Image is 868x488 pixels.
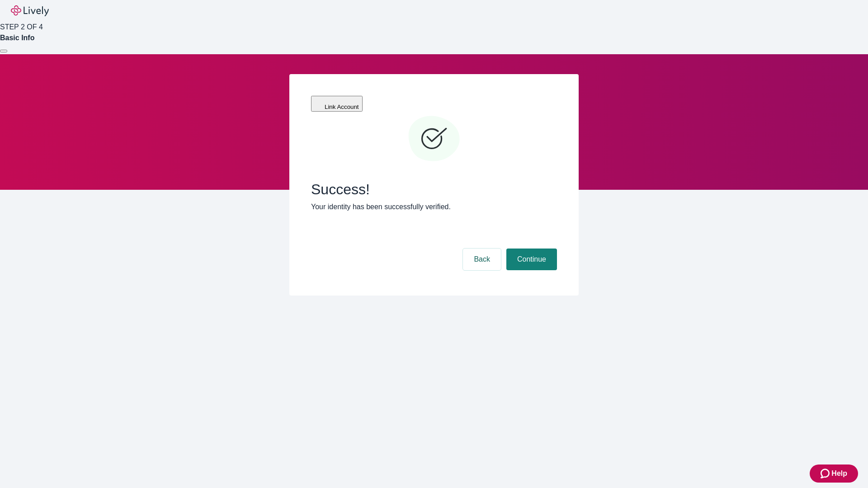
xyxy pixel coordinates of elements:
button: Link Account [311,96,363,112]
button: Continue [506,249,557,270]
button: Zendesk support iconHelp [810,465,858,483]
span: Help [831,468,847,479]
p: Your identity has been successfully verified. [311,202,557,212]
span: Success! [311,181,557,198]
button: Back [463,249,501,270]
svg: Checkmark icon [407,112,461,166]
svg: Zendesk support icon [821,468,831,479]
img: Lively [11,5,49,16]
